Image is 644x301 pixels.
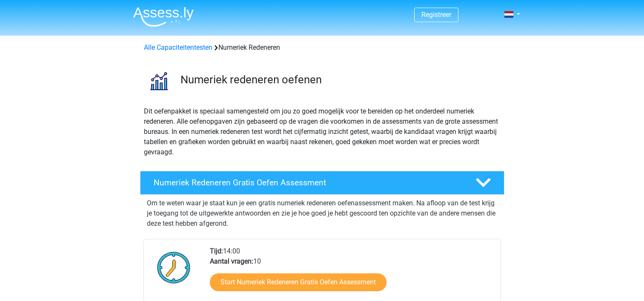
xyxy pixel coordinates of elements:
img: Klok [152,246,195,289]
b: Tijd: [210,247,223,255]
a: Alle Capaciteitentesten [144,43,212,51]
a: Registreer [421,11,451,19]
b: Aantal vragen: [210,257,253,265]
h4: Numeriek Redeneren Gratis Oefen Assessment [154,178,462,187]
div: Numeriek Redeneren [140,43,504,53]
img: numeriek redeneren [140,63,177,99]
img: Assessly [133,7,194,27]
a: Start Numeriek Redeneren Gratis Oefen Assessment [210,273,386,291]
p: Dit oefenpakket is speciaal samengesteld om jou zo goed mogelijk voor te bereiden op het onderdee... [144,106,501,157]
a: Numeriek Redeneren Gratis Oefen Assessment [137,171,508,195]
p: Om te weten waar je staat kun je een gratis numeriek redeneren oefenassessment maken. Na afloop v... [147,198,498,229]
h3: Numeriek redeneren oefenen [180,73,498,86]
